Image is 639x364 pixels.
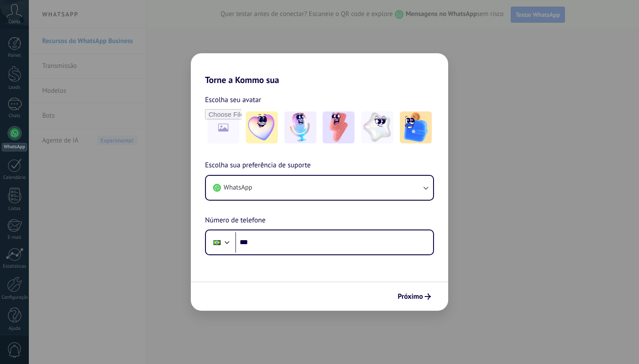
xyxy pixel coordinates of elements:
img: -3.jpeg [323,111,355,143]
span: Escolha sua preferência de suporte [205,160,311,171]
h2: Torne a Kommo sua [191,53,448,85]
span: Escolha seu avatar [205,94,261,106]
img: -1.jpeg [246,111,278,143]
img: -4.jpeg [361,111,393,143]
button: Próximo [394,289,435,304]
img: -5.jpeg [400,111,432,143]
div: Brazil: + 55 [209,233,225,252]
span: Próximo [398,293,423,300]
img: -2.jpeg [284,111,316,143]
button: WhatsApp [206,176,433,200]
span: Número de telefone [205,215,265,226]
span: WhatsApp [224,183,252,192]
